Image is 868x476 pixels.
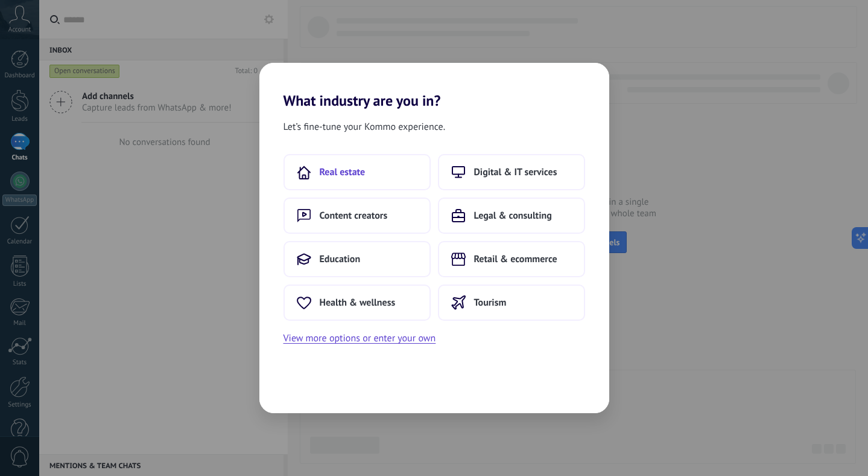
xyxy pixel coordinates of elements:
[474,297,507,309] span: Tourism
[320,253,361,265] span: Education
[284,330,436,346] button: View more options or enter your own
[474,210,552,222] span: Legal & consulting
[284,241,431,277] button: Education
[284,285,431,321] button: Health & wellness
[284,154,431,190] button: Real estate
[320,166,366,178] span: Real estate
[474,166,557,178] span: Digital & IT services
[320,210,388,222] span: Content creators
[259,63,609,109] h2: What industry are you in?
[474,253,557,265] span: Retail & ecommerce
[438,154,585,190] button: Digital & IT services
[438,198,585,234] button: Legal & consulting
[284,198,431,234] button: Content creators
[438,285,585,321] button: Tourism
[320,297,396,309] span: Health & wellness
[438,241,585,277] button: Retail & ecommerce
[284,119,446,135] span: Let’s fine-tune your Kommo experience.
